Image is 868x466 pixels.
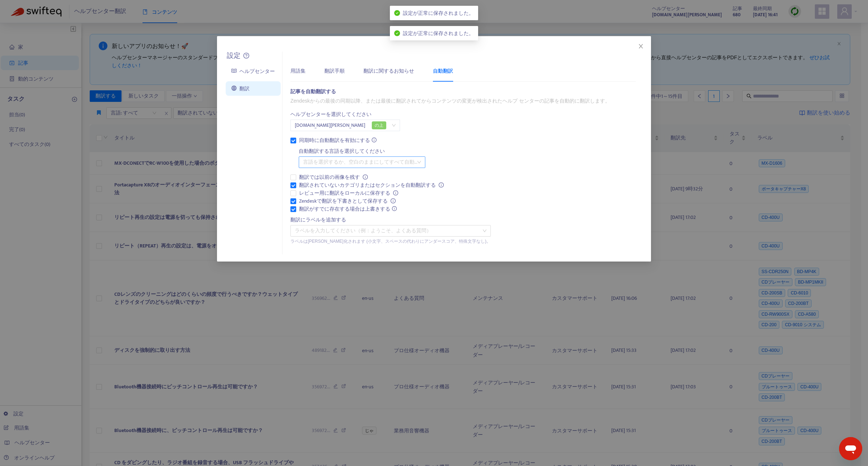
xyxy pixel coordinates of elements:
font: の上 [375,123,383,128]
font: [DOMAIN_NAME][PERSON_NAME] [295,121,365,129]
font: からの最後の同期以降 [310,98,361,104]
span: 情報サークル [393,190,398,195]
a: 質問サークル [243,53,249,59]
font: 翻訳されていないカテゴリまたはセクション [299,181,400,189]
font: Zendesk [299,197,317,205]
font: 記事を自動翻訳する [290,89,336,94]
font: 翻訳では以前の画像を残す [299,173,360,181]
iframe: メッセージングウィンドウを開くボタン [839,437,862,460]
font: 自動翻訳する言語を選択してください [299,148,385,154]
font: レビュー用に翻訳をローカルに保存する [299,189,390,197]
font: 設定が正常に保存されました。 [403,10,474,16]
font: 、または最後に翻訳されてからコンテンツの変更が検出されたヘルプ センターの記事を自動的に翻訳します。 [361,98,610,104]
font: で翻訳を下書きとして保存する [317,197,388,205]
font: Zendesk [290,98,310,104]
font: 翻訳手順 [324,68,345,74]
font: 自動翻訳 [433,68,453,74]
button: 近い [637,42,645,50]
font: 翻訳にラベルを追加する [290,217,346,223]
span: 近い [638,43,644,49]
font: 翻訳がすでに存在する場合は上書きする [299,205,390,213]
span: チェックマーク [394,10,400,16]
font: ヘルプセンターを選択してください [290,111,371,117]
span: 情報サークル [439,182,444,187]
font: 翻訳に関するお知らせ [363,68,414,74]
font: を自動翻訳する [400,181,436,189]
span: 情報サークル [363,174,368,180]
font: 設定 [227,52,241,59]
font: 同期時に自動翻訳を有効にする [299,136,370,144]
font: ラベルは[PERSON_NAME]化されます (小文字、スペースの代わりにアンダースコア、特殊文字なし)。 [290,239,491,244]
font: 設定が正常に保存されました。 [403,30,474,36]
span: 情報サークル [391,198,396,203]
span: チェックマーク [394,30,400,36]
font: 用語集 [290,68,306,74]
